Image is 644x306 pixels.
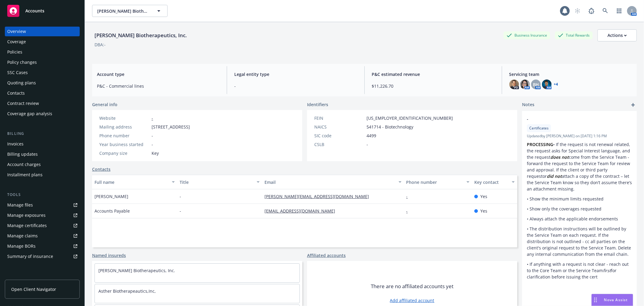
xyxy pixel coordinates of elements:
a: Manage claims [5,231,80,241]
div: Invoices [7,139,24,149]
span: - [180,193,181,200]
div: Analytics hub [5,273,80,279]
button: Nova Assist [591,294,633,306]
div: Quoting plans [7,78,36,88]
button: Full name [92,175,177,189]
p: • Show only the coverages requested [527,206,632,212]
em: first [603,268,611,273]
div: Coverage [7,37,26,47]
span: Legal entity type [234,71,357,77]
a: Asther Biotherapeautics,Inc, [98,288,156,294]
div: Overview [7,27,26,36]
a: Switch app [613,5,625,17]
button: Key contact [472,175,517,189]
a: - [406,194,413,199]
div: Account charges [7,160,41,169]
a: Contacts [5,88,80,98]
a: Affiliated accounts [307,252,346,259]
div: Manage BORs [7,241,36,251]
a: Manage exposures [5,210,80,220]
a: Invoices [5,139,80,149]
span: Accounts [25,8,44,13]
a: add [630,101,637,109]
span: General info [92,101,117,108]
div: Manage exposures [7,210,46,220]
div: SIC code [314,132,364,139]
p: • The distribution instructions will be outlined by the Service Team on each request. If the dist... [527,226,632,257]
div: NAICS [314,124,364,130]
span: BH [533,81,539,88]
span: - [152,132,153,139]
span: P&C estimated revenue [372,71,495,77]
div: Website [99,115,149,121]
em: did not [547,173,562,179]
button: Actions [598,29,637,41]
div: Installment plans [7,170,43,180]
span: Notes [522,101,534,109]
a: - [406,208,413,214]
div: [PERSON_NAME] Biotherapeutics, Inc. [92,31,189,39]
span: [PERSON_NAME] [95,193,128,200]
div: Phone number [99,132,149,139]
button: Email [262,175,404,189]
a: SSC Cases [5,68,80,77]
div: Key contact [474,179,508,185]
a: Account charges [5,160,80,169]
p: • If anything with a request is not clear - reach out to the Core Team or the Service Team for cl... [527,261,632,280]
span: Identifiers [307,101,328,108]
strong: PROCESSING [527,142,553,147]
div: Manage claims [7,231,38,241]
div: Company size [99,150,149,156]
a: [PERSON_NAME][EMAIL_ADDRESS][DOMAIN_NAME] [264,194,374,199]
div: Actions [607,30,627,41]
div: -CertificatesUpdatedby [PERSON_NAME] on [DATE] 1:16 PMPROCESSING• If the request is not renewal r... [522,111,637,285]
a: Named insureds [92,252,126,259]
a: Policy changes [5,57,80,67]
span: - [367,141,368,148]
div: Policy changes [7,57,37,67]
div: Full name [95,179,168,185]
span: Yes [480,208,487,214]
a: Policies [5,47,80,57]
img: photo [509,80,519,89]
div: Contacts [7,88,25,98]
div: Email [264,179,395,185]
span: P&C - Commercial lines [97,83,219,89]
div: Business Insurance [504,31,550,39]
a: Report a Bug [585,5,598,17]
div: Policies [7,47,22,57]
div: FEIN [314,115,364,121]
div: Phone number [406,179,463,185]
a: Billing updates [5,149,80,159]
a: Accounts [5,2,80,19]
span: - [234,83,357,89]
span: Nova Assist [604,297,628,302]
p: • Show the minimum limits requested [527,196,632,202]
span: Open Client Navigator [11,286,56,292]
div: Coverage gap analysis [7,109,52,119]
span: - [180,208,181,214]
span: [STREET_ADDRESS] [152,124,190,130]
span: Certificates [529,125,549,131]
span: 4499 [367,132,376,139]
a: Coverage [5,37,80,47]
div: SSC Cases [7,68,28,77]
span: Accounts Payable [95,208,130,214]
div: Total Rewards [555,31,593,39]
div: Title [180,179,253,185]
span: Key [152,150,159,156]
span: - [152,141,153,148]
a: Start snowing [572,5,584,17]
div: Tools [5,192,80,198]
a: +4 [554,83,558,86]
div: Summary of insurance [7,252,53,261]
div: DBA: - [95,41,106,48]
div: Mailing address [99,124,149,130]
a: - [152,115,153,121]
a: Contacts [92,166,111,172]
a: Installment plans [5,170,80,180]
a: Add affiliated account [390,297,434,304]
a: Manage files [5,200,80,210]
p: • If the request is not renewal related, the request asks for Special Interest language, and the ... [527,141,632,192]
div: Manage certificates [7,221,47,230]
